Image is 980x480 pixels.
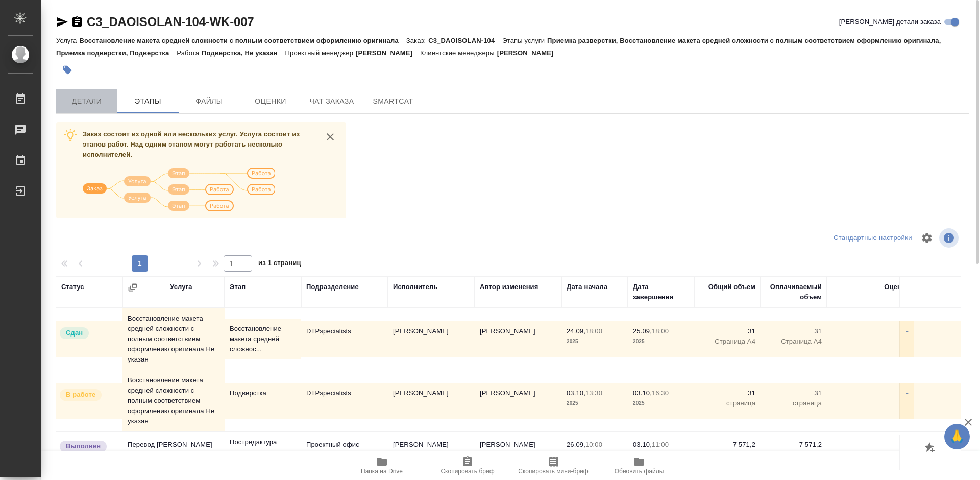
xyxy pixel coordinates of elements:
[425,451,510,480] button: Скопировать бриф
[567,389,585,397] p: 03.10,
[230,324,296,354] p: Восстановление макета средней сложнос...
[567,327,585,335] p: 24.09,
[122,308,225,370] td: Восстановление макета средней сложности с полным соответствием оформлению оригинала Не указан
[301,321,388,357] td: DTPspecialists
[567,282,607,292] div: Дата начала
[361,468,403,475] span: Папка на Drive
[699,398,755,409] p: страница
[585,389,602,397] p: 13:30
[480,282,538,292] div: Автор изменения
[246,95,295,108] span: Оценки
[339,451,425,480] button: Папка на Drive
[766,450,822,460] p: слово
[388,383,475,419] td: [PERSON_NAME]
[285,49,356,57] p: Проектный менеджер
[66,441,101,451] p: Выполнен
[420,49,497,57] p: Клиентские менеджеры
[510,451,596,480] button: Скопировать мини-бриф
[202,49,285,57] p: Подверстка, Не указан
[633,398,689,409] p: 2025
[699,450,755,460] p: слово
[831,230,915,246] div: split button
[66,390,95,400] p: В работе
[440,468,494,475] span: Скопировать бриф
[87,15,254,29] a: C3_DAOISOLAN-104-WK-007
[475,383,561,419] td: [PERSON_NAME]
[124,95,173,108] span: Этапы
[497,49,561,57] p: [PERSON_NAME]
[83,130,300,158] span: Заказ состоит из одной или нескольких услуг. Услуга состоит из этапов работ. Над одним этапом мог...
[708,282,755,292] div: Общий объем
[633,327,652,335] p: 25.09,
[652,389,669,397] p: 16:30
[699,326,755,337] p: 31
[185,95,234,108] span: Файлы
[884,282,909,292] div: Оценка
[585,327,602,335] p: 18:00
[699,337,755,347] p: Страница А4
[596,451,682,480] button: Обновить файлы
[388,435,475,470] td: [PERSON_NAME]
[428,37,502,44] p: C3_DAOISOLAN-104
[388,321,475,357] td: [PERSON_NAME]
[230,437,296,468] p: Постредактура машинного перевода
[633,389,652,397] p: 03.10,
[301,383,388,419] td: DTPspecialists
[633,282,689,302] div: Дата завершения
[307,95,356,108] span: Чат заказа
[61,282,84,292] div: Статус
[766,337,822,347] p: Страница А4
[633,450,689,460] p: 2025
[766,440,822,450] p: 7 571,2
[766,398,822,409] p: страница
[922,440,939,457] button: Добавить оценку
[567,398,623,409] p: 2025
[56,37,79,44] p: Услуга
[230,388,296,398] p: Подверстка
[766,282,822,302] div: Оплачиваемый объем
[766,388,822,398] p: 31
[615,468,664,475] span: Обновить файлы
[652,441,669,448] p: 11:00
[71,16,83,28] button: Скопировать ссылку
[122,370,225,431] td: Восстановление макета средней сложности с полным соответствием оформлению оригинала Не указан
[170,282,192,292] div: Услуга
[652,327,669,335] p: 18:00
[567,441,585,448] p: 26.09,
[393,282,438,292] div: Исполнитель
[406,37,428,44] p: Заказ:
[518,468,588,475] span: Скопировать мини-бриф
[306,282,359,292] div: Подразделение
[585,441,602,448] p: 10:00
[66,328,83,338] p: Сдан
[356,49,420,57] p: [PERSON_NAME]
[177,49,202,57] p: Работа
[62,95,111,108] span: Детали
[944,424,970,449] button: 🙏
[939,228,961,248] span: Посмотреть информацию
[258,257,301,272] span: из 1 страниц
[475,435,561,470] td: [PERSON_NAME]
[766,326,822,337] p: 31
[301,435,388,470] td: Проектный офис
[567,337,623,347] p: 2025
[56,16,68,28] button: Скопировать ссылку для ЯМессенджера
[122,435,225,470] td: Перевод [PERSON_NAME] → Рус
[699,440,755,450] p: 7 571,2
[915,226,939,250] span: Настроить таблицу
[502,37,547,44] p: Этапы услуги
[567,450,623,460] p: 2025
[633,441,652,448] p: 03.10,
[948,426,966,447] span: 🙏
[699,388,755,398] p: 31
[323,129,338,145] button: close
[79,37,406,44] p: Восстановление макета средней сложности с полным соответствием оформлению оригинала
[369,95,418,108] span: SmartCat
[230,282,246,292] div: Этап
[475,321,561,357] td: [PERSON_NAME]
[633,337,689,347] p: 2025
[128,282,138,293] button: Сгруппировать
[56,59,79,81] button: Добавить тэг
[839,17,941,27] span: [PERSON_NAME] детали заказа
